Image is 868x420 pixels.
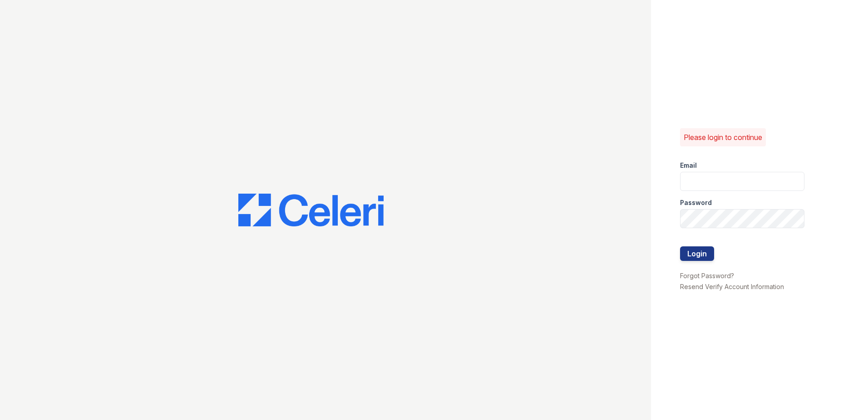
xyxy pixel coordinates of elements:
label: Email [680,161,697,170]
button: Login [680,246,714,261]
p: Please login to continue [684,132,762,143]
a: Forgot Password? [680,272,734,280]
img: CE_Logo_Blue-a8612792a0a2168367f1c8372b55b34899dd931a85d93a1a3d3e32e68fde9ad4.png [238,194,384,226]
label: Password [680,198,712,207]
a: Resend Verify Account Information [680,283,784,290]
